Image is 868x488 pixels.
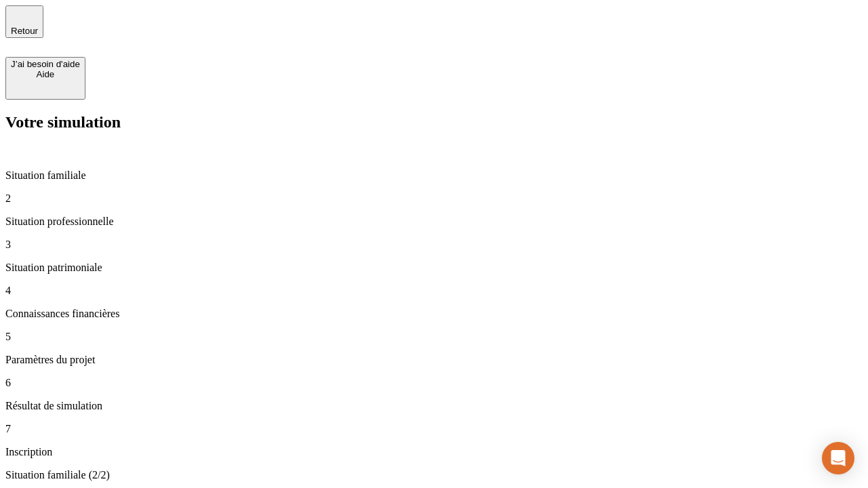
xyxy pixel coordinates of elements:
p: Connaissances financières [5,308,863,320]
button: J’ai besoin d'aideAide [5,57,85,100]
p: 6 [5,377,863,389]
div: Open Intercom Messenger [822,442,854,474]
span: Retour [11,26,38,36]
p: 4 [5,285,863,297]
p: Situation familiale [5,169,863,182]
p: Paramètres du projet [5,354,863,366]
button: Retour [5,5,43,38]
p: Situation patrimoniale [5,262,863,274]
p: Situation professionnelle [5,216,863,228]
p: 2 [5,192,863,205]
p: Résultat de simulation [5,400,863,412]
p: 3 [5,239,863,251]
h2: Votre simulation [5,113,863,131]
div: J’ai besoin d'aide [11,59,80,69]
p: 5 [5,331,863,343]
p: 7 [5,423,863,435]
div: Aide [11,69,80,79]
p: Inscription [5,446,863,458]
p: Situation familiale (2/2) [5,469,863,481]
